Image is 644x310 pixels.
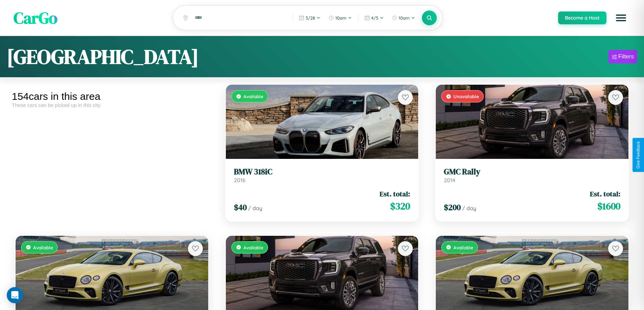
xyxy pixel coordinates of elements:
div: Open Intercom Messenger [7,287,23,303]
h3: BMW 318iC [234,167,410,177]
span: 3 / 28 [306,15,315,21]
span: / day [462,205,476,212]
button: 10am [388,12,419,23]
span: Available [243,245,263,250]
span: Est. total: [380,189,410,199]
span: Available [33,245,53,250]
span: $ 1600 [597,199,620,213]
span: CarGo [14,7,57,29]
span: Available [243,93,263,99]
span: / day [248,205,262,212]
span: $ 40 [234,202,247,213]
div: These cars can be picked up in this city. [12,102,212,108]
div: 154 cars in this area [12,91,212,102]
a: BMW 318iC2016 [234,167,410,184]
span: 10am [399,15,410,21]
span: Est. total: [590,189,620,199]
span: $ 200 [444,202,461,213]
button: 10am [325,12,355,23]
button: Become a Host [558,11,606,24]
span: $ 320 [390,199,410,213]
div: Give Feedback [636,141,641,169]
button: 3/28 [295,12,324,23]
h1: [GEOGRAPHIC_DATA] [7,43,199,71]
div: Filters [618,53,634,60]
span: 10am [335,15,347,21]
span: 2016 [234,177,245,184]
span: 4 / 5 [371,15,378,21]
span: Unavailable [453,93,479,99]
span: 2014 [444,177,455,184]
span: Available [453,245,473,250]
button: 4/5 [361,12,387,23]
button: Open menu [612,8,630,27]
a: GMC Rally2014 [444,167,620,184]
h3: GMC Rally [444,167,620,177]
button: Filters [609,50,637,63]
